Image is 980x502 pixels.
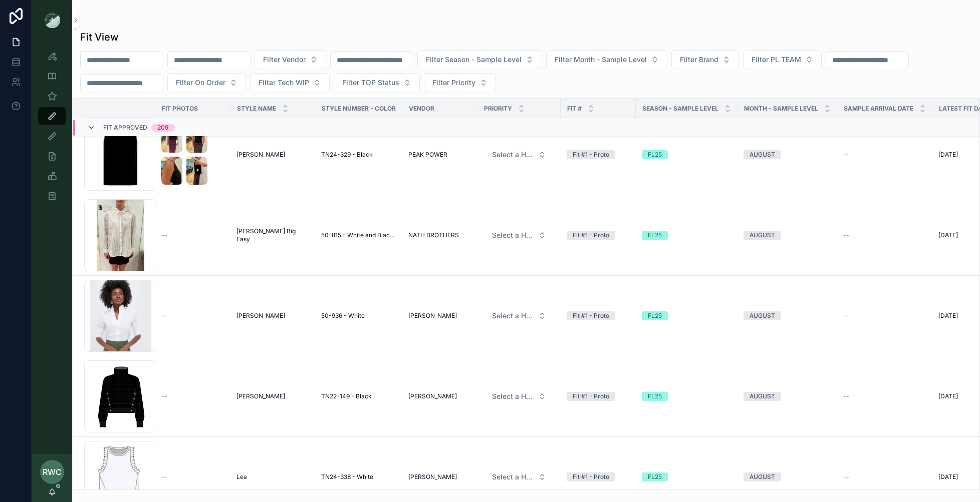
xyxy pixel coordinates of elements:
[161,473,224,481] a: --
[743,50,822,69] button: Select Button
[236,227,309,243] span: [PERSON_NAME] Big Easy
[843,312,849,320] span: --
[752,55,801,65] span: Filter PL TEAM
[642,311,731,320] a: FL25
[417,50,542,69] button: Select Button
[492,391,534,401] span: Select a HP FIT LEVEL
[843,473,926,481] a: --
[161,392,224,400] a: --
[237,105,276,113] span: STYLE NAME
[161,125,182,153] img: IMG_3973.jpeg
[484,468,554,486] button: Select Button
[236,151,285,159] span: [PERSON_NAME]
[938,312,958,320] span: [DATE]
[567,311,630,320] a: Fit #1 - Proto
[671,50,739,69] button: Select Button
[648,392,662,401] div: FL25
[750,311,775,320] div: AUGUST
[255,50,326,69] button: Select Button
[259,78,309,88] span: Filter Tech WIP
[162,105,198,113] span: Fit Photos
[236,392,285,400] span: [PERSON_NAME]
[642,105,718,113] span: Season - Sample Level
[744,392,831,401] a: AUGUST
[492,472,534,482] span: Select a HP FIT LEVEL
[321,312,396,320] a: 50-936 - White
[103,124,147,132] span: Fit Approved
[744,231,831,240] a: AUGUST
[44,12,60,28] img: App logo
[250,73,330,92] button: Select Button
[80,30,119,44] h1: Fit View
[492,311,534,321] span: Select a HP FIT LEVEL
[342,78,399,88] span: Filter TOP Status
[408,473,457,481] span: [PERSON_NAME]
[432,78,475,88] span: Filter Priority
[648,231,662,240] div: FL25
[648,150,662,159] div: FL25
[409,105,434,113] span: Vendor
[161,312,167,320] span: --
[642,150,731,159] a: FL25
[843,231,849,239] span: --
[648,311,662,320] div: FL25
[843,312,926,320] a: --
[938,473,958,481] span: [DATE]
[567,105,582,113] span: Fit #
[236,312,285,320] span: [PERSON_NAME]
[750,392,775,401] div: AUGUST
[161,392,167,400] span: --
[408,392,471,400] a: [PERSON_NAME]
[484,387,554,405] button: Select Button
[236,312,309,320] a: [PERSON_NAME]
[573,150,609,159] div: Fit #1 - Proto
[321,151,396,159] a: TN24-329 - Black
[161,231,224,239] a: --
[43,466,62,478] span: RWC
[32,40,72,454] div: scrollable content
[424,73,496,92] button: Select Button
[484,146,554,164] button: Select Button
[843,473,849,481] span: --
[426,55,522,65] span: Filter Season - Sample Level
[321,231,396,239] a: 50-815 - White and Black Pacific Stripe
[938,231,958,239] span: [DATE]
[844,105,913,113] span: Sample Arrival Date
[750,231,775,240] div: AUGUST
[186,157,207,185] img: IMG_3974.jpeg
[573,392,609,401] div: Fit #1 - Proto
[334,73,420,92] button: Select Button
[750,150,775,159] div: AUGUST
[938,392,958,400] span: [DATE]
[573,231,609,240] div: Fit #1 - Proto
[263,55,306,65] span: Filter Vendor
[573,311,609,320] div: Fit #1 - Proto
[176,78,225,88] span: Filter On Order
[186,125,207,153] img: IMG_3976.jpeg
[408,151,471,159] a: PEAK POWER
[483,145,555,164] a: Select Button
[546,50,667,69] button: Select Button
[321,473,396,481] a: TN24-338 - White
[321,151,373,159] span: TN24-329 - Black
[642,392,731,401] a: FL25
[161,231,167,239] span: --
[321,312,365,320] span: 50-936 - White
[567,231,630,240] a: Fit #1 - Proto
[408,151,447,159] span: PEAK POWER
[157,124,169,132] div: 209
[843,392,926,400] a: --
[642,231,731,240] a: FL25
[236,151,309,159] a: [PERSON_NAME]
[408,231,459,239] span: NATH BROTHERS
[483,226,555,245] a: Select Button
[648,472,662,481] div: FL25
[321,392,396,400] a: TN22-149 - Black
[744,472,831,481] a: AUGUST
[843,392,849,400] span: --
[483,387,555,406] a: Select Button
[680,55,718,65] span: Filter Brand
[161,312,224,320] a: --
[483,306,555,325] a: Select Button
